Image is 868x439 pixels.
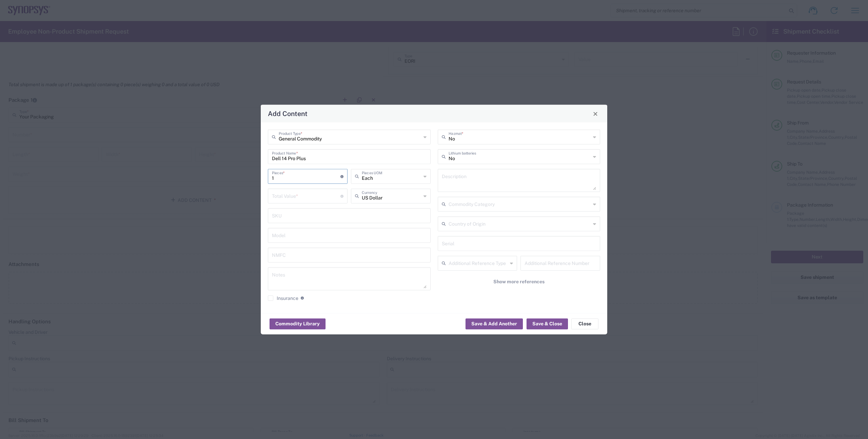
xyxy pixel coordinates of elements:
button: Close [591,109,600,118]
label: Insurance [268,295,298,301]
button: Close [571,318,598,329]
h4: Add Content [268,109,308,118]
span: Show more references [493,279,545,285]
button: Save & Add Another [466,318,523,329]
button: Save & Close [527,318,568,329]
button: Commodity Library [270,318,325,329]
